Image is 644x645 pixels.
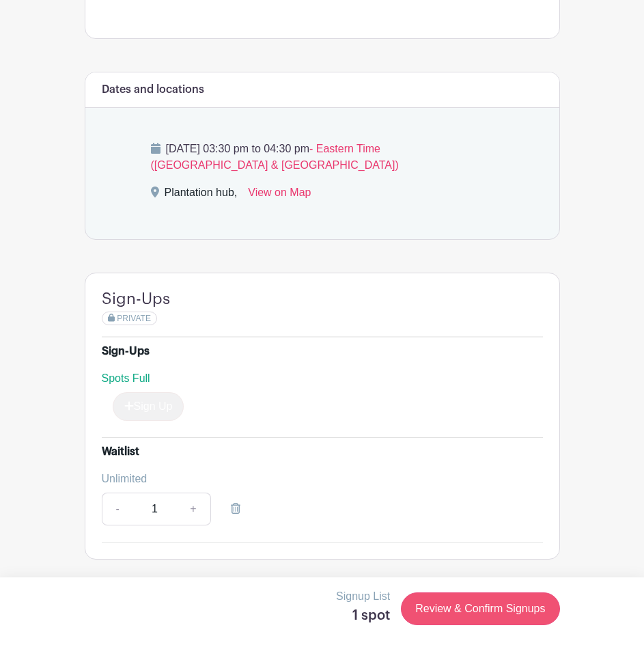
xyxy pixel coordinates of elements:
[165,184,238,206] div: Plantation hub,
[248,184,311,206] a: View on Map
[102,372,150,384] span: Spots Full
[102,290,170,309] h4: Sign-Ups
[102,343,150,359] div: Sign-Ups
[117,314,151,323] span: PRIVATE
[151,143,399,171] span: - Eastern Time ([GEOGRAPHIC_DATA] & [GEOGRAPHIC_DATA])
[102,83,204,96] h6: Dates and locations
[102,443,139,460] div: Waitlist
[151,141,494,174] p: [DATE] 03:30 pm to 04:30 pm
[336,607,390,624] h5: 1 spot
[176,493,210,525] a: +
[336,588,390,605] p: Signup List
[102,471,532,487] div: Unlimited
[401,592,559,625] a: Review & Confirm Signups
[102,493,133,525] a: -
